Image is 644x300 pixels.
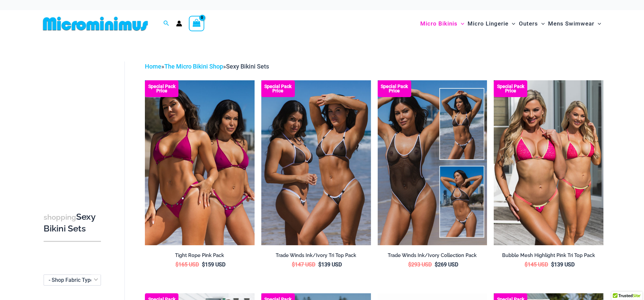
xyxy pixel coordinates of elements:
b: Special Pack Price [145,84,178,93]
nav: Site Navigation [418,12,604,35]
a: Top Bum Pack Top Bum Pack bTop Bum Pack b [261,80,371,245]
span: $ [525,261,528,268]
span: » » [145,63,269,70]
a: Trade Winds Ink/Ivory Collection Pack [378,252,487,261]
span: $ [175,261,178,268]
span: Menu Toggle [508,15,515,32]
span: Micro Bikinis [420,15,458,32]
a: OutersMenu ToggleMenu Toggle [517,13,546,34]
span: $ [435,261,438,268]
h2: Trade Winds Ink/Ivory Tri Top Pack [261,252,371,259]
a: Micro LingerieMenu ToggleMenu Toggle [466,13,517,34]
img: Tri Top Pack F [494,80,603,245]
h3: Sexy Bikini Sets [44,211,101,234]
a: Tri Top Pack F Tri Top Pack BTri Top Pack B [494,80,603,245]
a: The Micro Bikini Shop [164,63,223,70]
span: Menu Toggle [594,15,601,32]
a: Home [145,63,161,70]
span: Menu Toggle [458,15,464,32]
img: Top Bum Pack [261,80,371,245]
a: Bubble Mesh Highlight Pink Tri Top Pack [494,252,603,261]
span: $ [318,261,321,268]
span: Outers [519,15,538,32]
a: Mens SwimwearMenu ToggleMenu Toggle [546,13,603,34]
a: Micro BikinisMenu ToggleMenu Toggle [419,13,466,34]
bdi: 145 USD [525,261,548,268]
h2: Bubble Mesh Highlight Pink Tri Top Pack [494,252,603,259]
bdi: 165 USD [175,261,199,268]
span: $ [202,261,205,268]
span: - Shop Fabric Type [49,277,94,283]
span: - Shop Fabric Type [44,275,101,285]
span: $ [292,261,295,268]
img: Collection Pack [378,80,487,245]
a: Collection Pack F Collection Pack B (3)Collection Pack B (3) [145,80,255,245]
a: View Shopping Cart, empty [189,16,204,31]
span: shopping [44,213,76,221]
a: Collection Pack Collection Pack b (1)Collection Pack b (1) [378,80,487,245]
bdi: 159 USD [202,261,225,268]
b: Special Pack Price [261,84,295,93]
h2: Trade Winds Ink/Ivory Collection Pack [378,252,487,259]
bdi: 147 USD [292,261,315,268]
span: $ [551,261,554,268]
a: Trade Winds Ink/Ivory Tri Top Pack [261,252,371,261]
span: Micro Lingerie [468,15,508,32]
bdi: 269 USD [435,261,458,268]
a: Search icon link [163,19,169,28]
img: MM SHOP LOGO FLAT [40,16,151,31]
span: Menu Toggle [538,15,545,32]
span: Mens Swimwear [548,15,594,32]
b: Special Pack Price [494,84,527,93]
span: - Shop Fabric Type [44,274,101,286]
span: Sexy Bikini Sets [226,63,269,70]
img: Collection Pack F [145,80,255,245]
span: $ [408,261,411,268]
a: Tight Rope Pink Pack [145,252,255,261]
iframe: TrustedSite Certified [44,56,104,190]
b: Special Pack Price [378,84,411,93]
bdi: 139 USD [551,261,575,268]
bdi: 139 USD [318,261,342,268]
a: Account icon link [176,20,182,27]
h2: Tight Rope Pink Pack [145,252,255,259]
bdi: 293 USD [408,261,432,268]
